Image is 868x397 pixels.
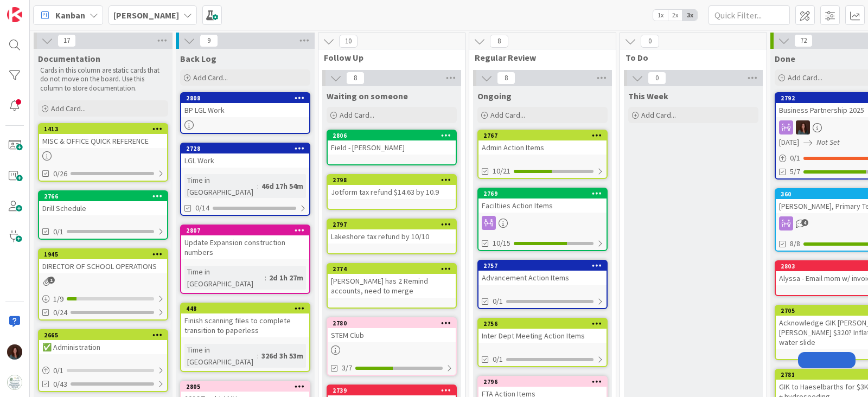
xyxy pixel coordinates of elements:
[51,104,86,113] span: Add Card...
[328,220,456,244] div: 2797Lakeshore tax refund by 10/10
[181,226,309,259] div: 2807Update Expansion construction numbers
[39,340,167,354] div: ✅ Administration
[478,329,607,343] div: Inter Dept Meeting Action Items
[483,320,607,328] div: 2756
[186,227,309,234] div: 2807
[186,94,309,102] div: 2808
[327,91,408,101] span: Waiting on someone
[483,190,607,197] div: 2769
[39,259,167,273] div: DIRECTOR OF SCHOOL OPERATIONS
[181,144,309,168] div: 2728LGL Work
[328,175,456,185] div: 2798
[181,382,309,392] div: 2805
[328,318,456,328] div: 2780
[775,53,795,64] span: Done
[478,198,607,213] div: Faciltiies Action Items
[497,72,515,85] span: 8
[38,53,100,64] span: Documentation
[39,364,167,377] div: 0/1
[478,189,607,213] div: 2769Faciltiies Action Items
[44,125,167,133] div: 1413
[478,261,607,271] div: 2757
[113,10,179,21] b: [PERSON_NAME]
[490,110,525,120] span: Add Card...
[816,137,840,147] i: Not Set
[39,134,167,148] div: MISC & OFFICE QUICK REFERENCE
[682,10,697,21] span: 3x
[628,91,668,101] span: This Week
[328,264,456,298] div: 2774[PERSON_NAME] has 2 Remind accounts, need to merge
[53,226,63,238] span: 0/1
[195,202,209,214] span: 0/14
[180,53,216,64] span: Back Log
[339,35,358,48] span: 10
[39,249,167,273] div: 1945DIRECTOR OF SCHOOL OPERATIONS
[48,277,55,284] span: 1
[794,34,813,47] span: 72
[58,34,76,47] span: 17
[44,251,167,258] div: 1945
[265,272,266,284] span: :
[478,140,607,155] div: Admin Action Items
[181,103,309,117] div: BP LGL Work
[483,262,607,270] div: 2757
[641,110,676,120] span: Add Card...
[328,220,456,229] div: 2797
[483,378,607,386] div: 2796
[186,383,309,390] div: 2805
[181,144,309,153] div: 2728
[478,377,607,387] div: 2796
[181,235,309,259] div: Update Expansion construction numbers
[259,180,306,192] div: 46d 17h 54m
[53,307,67,318] span: 0/24
[477,91,512,101] span: Ongoing
[626,52,753,63] span: To Do
[346,72,365,85] span: 8
[53,168,67,180] span: 0/26
[788,73,822,82] span: Add Card...
[181,153,309,168] div: LGL Work
[478,319,607,329] div: 2756
[40,66,166,93] p: Cards in this column are static cards that do not move on the board. Use this column to store doc...
[328,175,456,199] div: 2798Jotform tax refund $14.63 by 10.9
[790,238,800,249] span: 8/8
[340,110,374,120] span: Add Card...
[328,264,456,274] div: 2774
[44,331,167,339] div: 2665
[328,274,456,298] div: [PERSON_NAME] has 2 Remind accounts, need to merge
[478,261,607,285] div: 2757Advancement Action Items
[181,304,309,337] div: 448Finish scanning files to complete transition to paperless
[39,292,167,306] div: 1/9
[44,193,167,200] div: 2766
[186,305,309,312] div: 448
[328,131,456,140] div: 2806
[181,93,309,117] div: 2808BP LGL Work
[7,344,22,360] img: RF
[266,272,306,284] div: 2d 1h 27m
[328,140,456,155] div: Field - [PERSON_NAME]
[333,319,456,327] div: 2780
[184,344,257,368] div: Time in [GEOGRAPHIC_DATA]
[801,219,808,226] span: 4
[493,354,503,365] span: 0/1
[39,330,167,340] div: 2665
[328,386,456,395] div: 2739
[333,132,456,139] div: 2806
[324,52,451,63] span: Follow Up
[7,375,22,390] img: avatar
[184,174,257,198] div: Time in [GEOGRAPHIC_DATA]
[328,131,456,155] div: 2806Field - [PERSON_NAME]
[186,145,309,152] div: 2728
[181,304,309,313] div: 448
[333,176,456,184] div: 2798
[181,93,309,103] div: 2808
[39,124,167,134] div: 1413
[790,152,800,164] span: 0 / 1
[653,10,668,21] span: 1x
[333,265,456,273] div: 2774
[200,34,218,47] span: 9
[490,35,508,48] span: 8
[257,180,259,192] span: :
[184,266,265,290] div: Time in [GEOGRAPHIC_DATA]
[53,379,67,390] span: 0/43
